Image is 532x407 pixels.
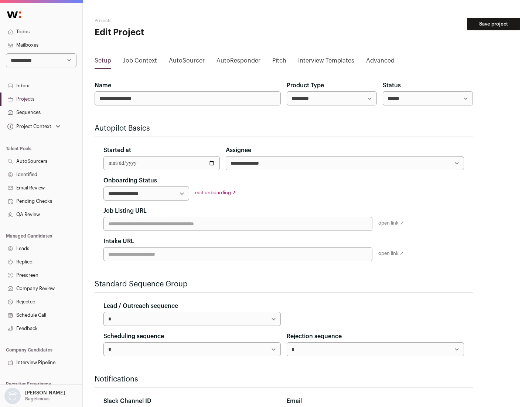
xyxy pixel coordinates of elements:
[103,302,178,310] label: Lead / Outreach sequence
[272,56,286,68] a: Pitch
[95,279,473,289] h2: Standard Sequence Group
[103,206,147,215] label: Job Listing URL
[287,332,342,341] label: Rejection sequence
[95,81,111,90] label: Name
[95,18,236,24] h2: Projects
[6,124,51,129] div: Project Context
[103,146,131,155] label: Started at
[25,390,65,396] p: [PERSON_NAME]
[123,56,157,68] a: Job Context
[103,332,164,341] label: Scheduling sequence
[6,121,62,132] button: Open dropdown
[169,56,205,68] a: AutoSourcer
[95,374,473,384] h2: Notifications
[195,190,236,195] a: edit onboarding ↗
[95,27,236,38] h1: Edit Project
[467,18,520,30] button: Save project
[287,81,324,90] label: Product Type
[298,56,354,68] a: Interview Templates
[103,397,151,406] label: Slack Channel ID
[383,81,401,90] label: Status
[25,396,50,402] p: Bagelicious
[3,7,25,22] img: Wellfound
[226,146,251,155] label: Assignee
[216,56,260,68] a: AutoResponder
[287,397,464,406] div: Email
[4,388,21,404] img: nopic.png
[366,56,395,68] a: Advanced
[95,123,473,134] h2: Autopilot Basics
[103,176,157,185] label: Onboarding Status
[103,237,134,246] label: Intake URL
[3,388,66,404] button: Open dropdown
[95,56,111,68] a: Setup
